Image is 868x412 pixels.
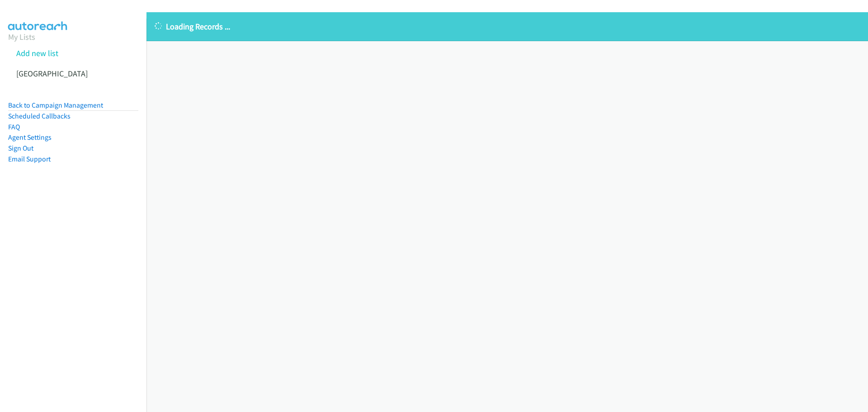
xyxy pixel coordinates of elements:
[8,123,20,131] a: FAQ
[8,32,35,42] a: My Lists
[16,68,88,79] a: [GEOGRAPHIC_DATA]
[16,48,58,58] a: Add new list
[8,133,52,142] a: Agent Settings
[8,112,71,120] a: Scheduled Callbacks
[155,20,860,33] p: Loading Records ...
[8,101,103,109] a: Back to Campaign Management
[8,144,33,152] a: Sign Out
[8,155,51,163] a: Email Support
